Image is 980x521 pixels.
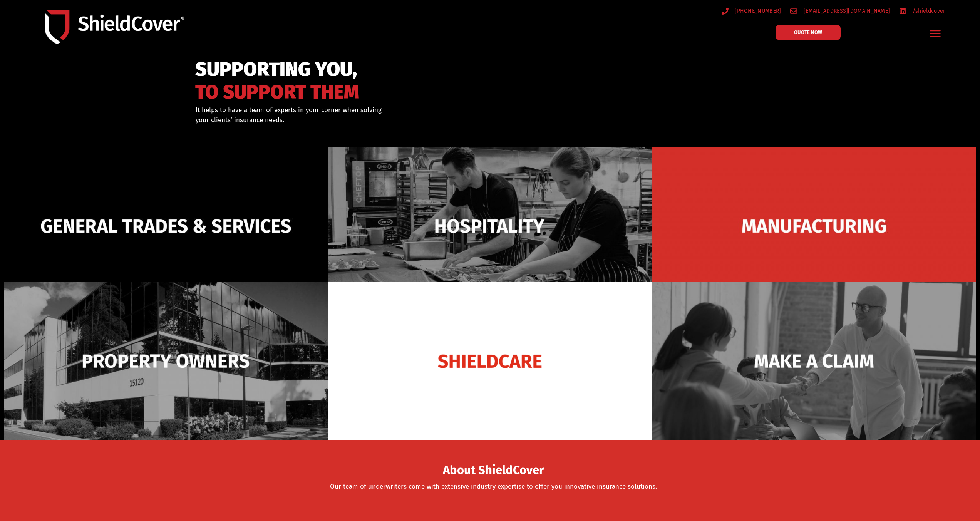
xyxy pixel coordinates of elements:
span: SUPPORTING YOU, [195,62,359,77]
a: Our team of underwriters come with extensive industry expertise to offer you innovative insurance... [330,482,657,491]
p: your clients’ insurance needs. [196,115,529,125]
a: About ShieldCover [443,468,544,476]
span: About ShieldCover [443,466,544,475]
span: [EMAIL_ADDRESS][DOMAIN_NAME] [802,6,890,16]
span: QUOTE NOW [794,30,822,35]
a: /shieldcover [899,6,945,16]
div: Menu Toggle [926,24,944,42]
span: [PHONE_NUMBER] [733,6,781,16]
a: [EMAIL_ADDRESS][DOMAIN_NAME] [790,6,890,16]
img: Shield-Cover-Underwriting-Australia-logo-full [45,10,184,45]
div: It helps to have a team of experts in your corner when solving [196,105,529,125]
span: /shieldcover [911,6,945,16]
a: [PHONE_NUMBER] [722,6,781,16]
a: QUOTE NOW [776,25,841,40]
